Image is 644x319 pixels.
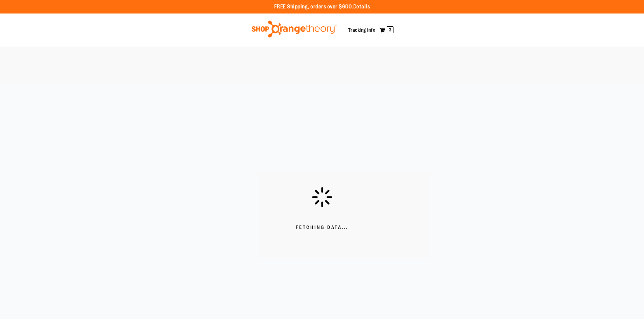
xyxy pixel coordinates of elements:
a: Details [353,4,370,10]
a: Tracking Info [348,27,376,33]
span: Fetching Data... [296,224,349,231]
img: Shop Orangetheory [251,21,338,37]
p: FREE Shipping, orders over $600. [274,3,370,11]
span: 3 [387,26,393,33]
